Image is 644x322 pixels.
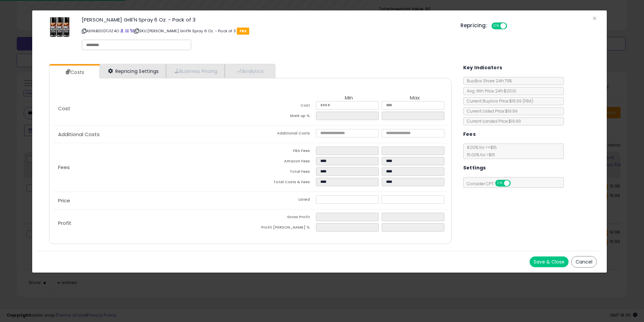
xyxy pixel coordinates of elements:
[509,98,533,104] span: $19.99
[166,64,225,78] a: Business Pricing
[463,64,502,72] h5: Key Indicators
[506,23,517,29] span: OFF
[250,223,316,234] td: Profit [PERSON_NAME] %
[464,88,516,94] span: Avg. Win Price 24h: $20.10
[250,101,316,112] td: Cost
[464,108,518,114] span: Current Listed Price: $19.99
[530,256,569,267] button: Save & Close
[250,213,316,223] td: Gross Profit
[53,198,250,203] p: Price
[100,64,166,78] a: Repricing Settings
[120,28,124,34] a: BuyBox page
[461,23,487,28] h5: Repricing:
[53,132,250,137] p: Additional Costs
[53,220,250,226] p: Profit
[225,64,274,78] a: Analytics
[464,78,512,84] span: BuyBox Share 24h: 79%
[82,26,450,36] p: ASIN: B00DTJ1Z4O | SKU: [PERSON_NAME] Grill'N Spray 6 Oz. - Pack of 3
[50,17,70,37] img: 51ATsB8qeIL._SL60_.jpg
[250,157,316,167] td: Amazon Fees
[492,23,500,29] span: ON
[592,13,597,23] span: ×
[53,106,250,111] p: Cost
[250,129,316,139] td: Additional Costs
[49,66,99,79] a: Costs
[82,17,450,22] h3: [PERSON_NAME] Grill'N Spray 6 Oz. - Pack of 3
[463,164,486,172] h5: Settings
[463,130,476,138] h5: Fees
[464,98,533,104] span: Current Buybox Price:
[509,180,520,186] span: OFF
[250,195,316,206] td: Listed
[130,28,133,34] a: Your listing only
[571,256,597,268] button: Cancel
[250,178,316,188] td: Total Costs & Fees
[316,95,382,101] th: Min
[464,118,521,124] span: Current Landed Price: $19.99
[250,147,316,157] td: FBA Fees
[464,152,495,158] span: 15.00 % for > $15
[250,112,316,122] td: Mark up %
[237,28,249,35] span: FBA
[125,28,129,34] a: All offer listings
[464,181,520,187] span: Consider CPT:
[382,95,447,101] th: Max
[464,145,497,158] span: 8.00 % for <= $15
[496,180,504,186] span: ON
[53,165,250,170] p: Fees
[250,167,316,178] td: Total Fees
[523,98,533,104] span: ( FBA )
